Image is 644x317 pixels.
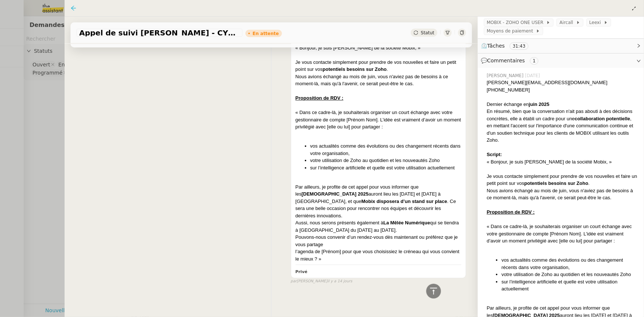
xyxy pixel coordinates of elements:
div: En résumé, bien que la conversation n'ait pas abouti à des décisions concrètes, elle a établi un ... [487,108,638,144]
li: sur l’intelligence artificielle et quelle est votre utilisation actuellement [310,164,461,172]
strong: La Mêlée Numérique [383,220,430,225]
span: il y a 14 jours [327,278,352,285]
span: MOBIX - ZOHO ONE USER [487,19,546,26]
u: Proposition de RDV : [487,209,535,215]
nz-tag: 1 [530,57,539,65]
span: Tâches [487,43,505,49]
div: Nous avions échangé au mois de juin, vous n'aviez pas de besoins à ce moment-là, mais qu'à l'aven... [487,187,638,201]
li: vos actualités comme des évolutions ou des changement récents dans votre organisation, [310,142,461,157]
strong: Script: [487,152,502,157]
div: Pouvons-nous convenir d’un rendez-vous dès maintenant ou préférez que je vous partage [296,234,461,248]
u: Proposition de RDV : [296,95,344,101]
div: [PERSON_NAME][EMAIL_ADDRESS][DOMAIN_NAME] [487,79,638,86]
div: [PHONE_NUMBER] [487,86,638,94]
span: ⏲️ [481,43,535,49]
div: En attente [253,31,279,36]
div: Je vous contacte simplement pour prendre de vos nouvelles et faire un petit point sur vos . [296,59,461,73]
div: 💬Commentaires 1 [478,54,644,68]
strong: potentiels besoins sur Zoho [524,180,588,186]
span: Leexi [589,19,604,26]
span: Statut [421,30,434,35]
strong: [DEMOGRAPHIC_DATA] 2025 [302,191,369,197]
span: 💬 [481,58,541,63]
span: Aircall [559,19,576,26]
div: Par ailleurs, je profite de cet appel pour vous informer que les auront lieu les [DATE] et [DATE]... [296,183,461,220]
div: Nous avions échangé au mois de juin, vous n'aviez pas de besoins à ce moment-là, mais qu'à l'aven... [296,73,461,87]
div: « Dans ce cadre-là, je souhaiterais organiser un court échange avec votre gestionnaire de compte ... [296,109,461,131]
div: « Bonjour, je suis [PERSON_NAME] de la société Mobix, » [296,44,461,52]
span: par [291,278,297,285]
nz-tag: 31:43 [510,42,528,50]
span: Commentaires [487,58,525,63]
li: vos actualités comme des évolutions ou des changement récents dans votre organisation, [502,256,638,271]
strong: Mobix disposera d’un stand sur place [361,199,447,204]
strong: potentiels besoins sur Zoho [323,66,386,72]
strong: collaboration potentielle [575,116,630,121]
div: « Dans ce cadre-là, je souhaiterais organiser un court échange avec votre gestionnaire de compte ... [487,223,638,245]
div: Je vous contacte simplement pour prendre de vos nouvelles et faire un petit point sur vos . [487,173,638,187]
span: [DATE] [525,72,542,79]
span: [PERSON_NAME] [487,72,525,79]
b: Privé [296,269,307,274]
small: [PERSON_NAME] [291,278,352,285]
div: « Bonjour, je suis [PERSON_NAME] de la société Mobix, » [487,158,638,166]
div: Dernier échange en [487,101,638,108]
strong: juin 2025 [529,101,550,107]
div: l’agenda de [Prénom] pour que vous choisissiez le créneau qui vous convient le mieux ? » [296,248,461,262]
li: sur l’intelligence artificielle et quelle est votre utilisation actuellement [502,278,638,293]
span: Appel de suivi [PERSON_NAME] - CYBERSERENO [79,29,240,37]
div: ⏲️Tâches 31:43 [478,39,644,53]
li: votre utilisation de Zoho au quotidien et les nouveautés Zoho [310,157,461,164]
span: Moyens de paiement [487,27,536,35]
li: votre utilisation de Zoho au quotidien et les nouveautés Zoho [502,271,638,278]
div: Aussi, nous serons présents également à qui se tiendra à [GEOGRAPHIC_DATA] du [DATE] au [DATE]. [296,219,461,234]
